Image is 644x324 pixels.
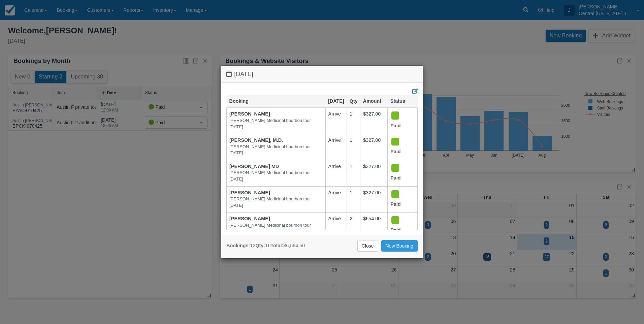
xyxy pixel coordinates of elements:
strong: Qty: [255,243,265,248]
a: [PERSON_NAME], M.D. [229,137,283,143]
td: Arrive [325,186,347,213]
a: Qty [350,98,358,104]
div: 12 16 $6,594.50 [226,242,305,249]
a: Amount [363,98,381,104]
em: [PERSON_NAME] Medicinal bourbon tour [DATE] [229,118,323,130]
td: $654.00 [360,213,388,239]
a: Close [357,240,378,252]
td: Arrive [325,213,347,239]
div: Paid [390,163,409,184]
em: [PERSON_NAME] Medicinal bourbon tour [DATE] [229,222,323,235]
a: [PERSON_NAME] [229,216,270,221]
em: [PERSON_NAME] Medicinal bourbon tour [DATE] [229,144,323,156]
a: [PERSON_NAME] [229,190,270,195]
em: [PERSON_NAME] Medicinal bourbon tour [DATE] [229,170,323,182]
a: Status [390,98,405,104]
td: 1 [347,134,360,160]
td: $327.00 [360,186,388,213]
div: Paid [390,110,409,131]
td: 2 [347,213,360,239]
div: Paid [390,189,409,210]
td: $327.00 [360,134,388,160]
td: Arrive [325,107,347,134]
a: Booking [229,98,249,104]
a: [PERSON_NAME] MD [229,164,279,169]
td: 1 [347,160,360,186]
td: $327.00 [360,160,388,186]
td: Arrive [325,134,347,160]
strong: Total: [270,243,283,248]
td: 1 [347,107,360,134]
a: New Booking [381,240,418,252]
div: Paid [390,137,409,157]
div: Paid [390,215,409,236]
td: 1 [347,186,360,213]
a: [PERSON_NAME] [229,111,270,117]
td: Arrive [325,160,347,186]
td: $327.00 [360,107,388,134]
em: [PERSON_NAME] Medicinal bourbon tour [DATE] [229,196,323,208]
strong: Bookings: [226,243,250,248]
h4: [DATE] [226,71,418,78]
a: [DATE] [328,98,344,104]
